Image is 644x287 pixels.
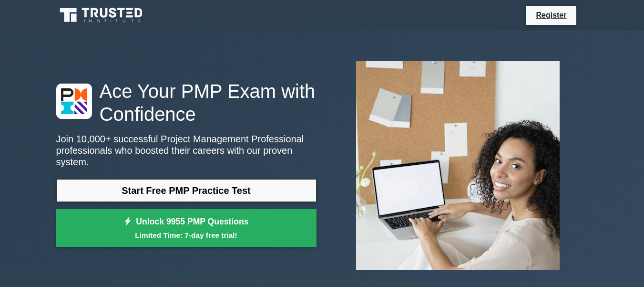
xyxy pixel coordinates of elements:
[56,80,317,126] h1: Ace Your PMP Exam with Confidence
[56,179,317,202] a: Start Free PMP Practice Test
[56,209,317,247] a: Unlock 9955 PMP QuestionsLimited Time: 7-day free trial!
[68,230,305,241] small: Limited Time: 7-day free trial!
[56,133,317,168] p: Join 10,000+ successful Project Management Professional professionals who boosted their careers w...
[530,9,572,21] a: Register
